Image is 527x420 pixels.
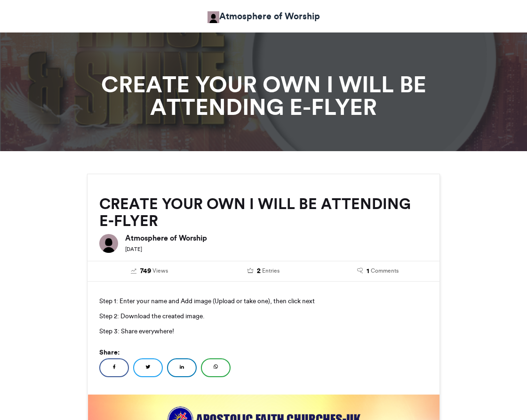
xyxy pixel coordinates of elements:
[99,266,200,276] a: 749 Views
[327,266,428,276] a: 1 Comments
[208,9,320,23] a: Atmosphere of Worship
[367,266,369,276] span: 1
[99,234,118,253] img: Atmosphere of Worship
[371,267,399,275] span: Comments
[99,195,428,229] h2: CREATE YOUR OWN I WILL BE ATTENDING E-FLYER
[45,73,482,118] h1: CREATE YOUR OWN I WILL BE ATTENDING E-FLYER
[99,346,428,358] h5: Share:
[262,267,279,275] span: Entries
[152,267,168,275] span: Views
[99,293,428,339] p: Step 1: Enter your name and Add image (Upload or take one), then click next Step 2: Download the ...
[125,234,428,242] h6: Atmosphere of Worship
[125,246,142,252] small: [DATE]
[257,266,261,276] span: 2
[140,266,151,276] span: 749
[208,11,219,23] img: Atmosphere Of Worship
[214,266,314,276] a: 2 Entries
